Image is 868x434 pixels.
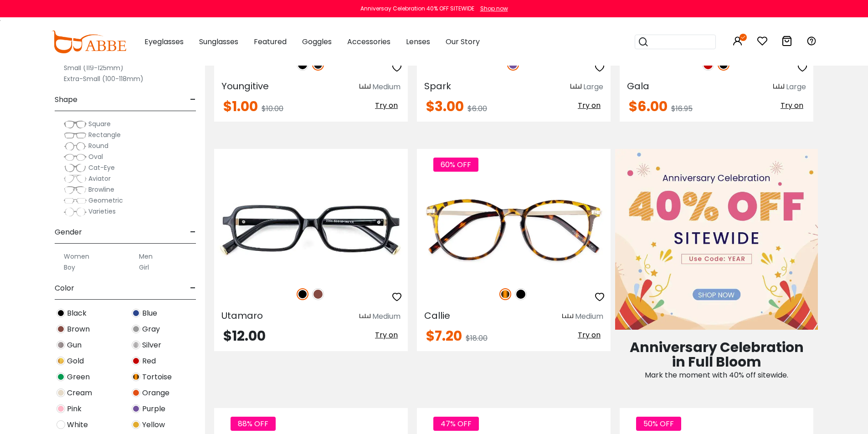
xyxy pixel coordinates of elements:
span: - [190,221,196,243]
img: Orange [132,388,140,397]
img: Pink [56,404,65,413]
img: Blue [132,309,140,317]
span: Square [88,119,111,128]
span: Sunglasses [199,36,238,47]
span: $10.00 [262,103,283,114]
span: Mark the moment with 40% off sitewide. [645,370,788,380]
img: Aviator.png [64,174,87,184]
span: Youngitive [221,80,269,92]
img: Tortoise [499,288,511,300]
label: Men [139,251,153,262]
div: Shop now [480,5,508,13]
span: Aviator [88,174,111,183]
img: Browline.png [64,185,87,194]
span: Yellow [142,419,165,430]
button: Try on [372,329,401,341]
img: Tortoise [132,373,140,381]
div: Large [786,82,806,92]
label: Small (119-125mm) [64,62,123,73]
img: Tortoise Callie - Combination ,Universal Bridge Fit [417,182,611,279]
span: $6.00 [467,103,487,114]
span: $6.00 [629,97,668,116]
button: Try on [575,329,603,341]
img: Brown [56,325,65,333]
span: Shape [55,89,77,111]
span: $3.00 [426,97,464,116]
span: 88% OFF [231,417,276,431]
img: size ruler [360,83,370,90]
span: Green [67,372,90,383]
label: Women [64,251,89,262]
span: Oval [88,152,103,161]
span: Gender [55,221,82,243]
span: Blue [142,308,157,319]
img: Yellow [132,420,140,429]
span: $12.00 [223,326,266,346]
span: $1.00 [223,97,258,116]
img: Silver [132,341,140,349]
div: Anniversay Celebration 40% OFF SITEWIDE [360,5,474,13]
img: abbeglasses.com [51,31,126,53]
img: Anniversary Celebration [615,149,818,330]
img: Rectangle.png [64,131,87,140]
span: - [190,277,196,299]
span: Try on [578,100,601,111]
a: Shop now [476,5,508,12]
button: Try on [372,100,401,112]
span: Silver [142,340,161,351]
span: 50% OFF [636,417,681,431]
span: Color [55,277,74,299]
span: Lenses [406,36,430,47]
span: Round [88,141,108,150]
span: 60% OFF [433,158,478,172]
span: $16.95 [671,103,693,114]
span: Purple [142,403,165,414]
button: Try on [778,100,806,112]
span: Varieties [88,207,116,216]
span: Black [67,308,87,319]
span: Geometric [88,196,123,205]
span: Callie [424,309,450,322]
span: $7.20 [426,326,462,346]
span: Red [142,356,156,367]
img: size ruler [562,313,573,320]
label: Boy [64,262,75,273]
span: Orange [142,388,169,398]
img: Square.png [64,120,87,129]
img: Geometric.png [64,196,87,205]
label: Extra-Small (100-118mm) [64,73,144,84]
span: Gold [67,356,84,367]
span: Brown [67,324,90,335]
span: Gun [67,340,82,351]
div: Medium [372,311,401,322]
img: Gold [56,357,65,365]
img: size ruler [360,313,370,320]
img: Green [56,373,65,381]
span: 47% OFF [433,417,479,431]
img: Purple [132,404,140,413]
img: Brown [312,288,324,300]
span: Gala [627,80,649,92]
div: Medium [372,82,401,92]
div: Medium [575,311,603,322]
span: Our Story [446,36,480,47]
span: Rectangle [88,130,121,139]
img: Black [297,288,308,300]
span: Cat-Eye [88,163,115,172]
img: Round.png [64,142,87,151]
img: size ruler [773,83,784,90]
img: Gun [56,341,65,349]
img: White [56,420,65,429]
img: Black Utamaro - TR ,Universal Bridge Fit [214,182,408,279]
span: Try on [375,100,398,111]
span: Tortoise [142,372,172,383]
span: Cream [67,388,92,398]
img: Varieties.png [64,207,87,217]
span: Browline [88,185,114,194]
span: Utamaro [221,309,263,322]
img: Black [56,309,65,317]
span: Accessories [347,36,390,47]
span: Eyeglasses [144,36,184,47]
img: Black [515,288,527,300]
